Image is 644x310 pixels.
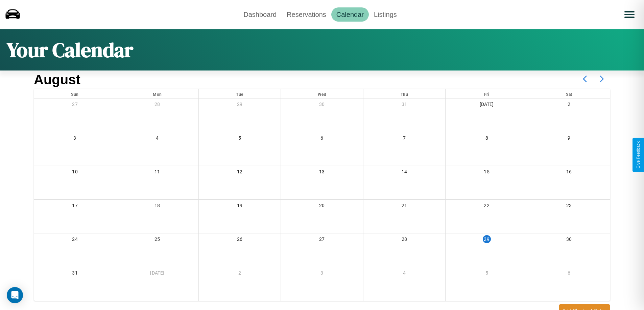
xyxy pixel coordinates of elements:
[446,89,528,98] div: Fri
[34,166,116,180] div: 10
[281,98,363,112] div: 30
[7,287,23,303] div: Open Intercom Messenger
[34,132,116,146] div: 3
[363,166,446,180] div: 14
[369,7,402,22] a: Listings
[281,200,363,214] div: 20
[363,200,446,214] div: 21
[199,267,281,281] div: 2
[528,200,610,214] div: 23
[528,132,610,146] div: 9
[199,132,281,146] div: 5
[7,36,133,64] h1: Your Calendar
[483,235,491,243] div: 29
[116,233,198,247] div: 25
[34,267,116,281] div: 31
[331,7,369,22] a: Calendar
[199,233,281,247] div: 26
[620,5,639,24] button: Open menu
[116,166,198,180] div: 11
[363,267,446,281] div: 4
[281,166,363,180] div: 13
[116,132,198,146] div: 4
[528,267,610,281] div: 6
[363,132,446,146] div: 7
[34,233,116,247] div: 24
[363,98,446,112] div: 31
[281,233,363,247] div: 27
[199,89,281,98] div: Tue
[363,233,446,247] div: 28
[34,200,116,214] div: 17
[528,166,610,180] div: 16
[281,267,363,281] div: 3
[446,132,528,146] div: 8
[446,200,528,214] div: 22
[528,89,610,98] div: Sat
[199,98,281,112] div: 29
[116,267,198,281] div: [DATE]
[34,98,116,112] div: 27
[116,200,198,214] div: 18
[528,98,610,112] div: 2
[238,7,282,22] a: Dashboard
[282,7,331,22] a: Reservations
[446,98,528,112] div: [DATE]
[199,200,281,214] div: 19
[34,89,116,98] div: Sun
[528,233,610,247] div: 30
[446,267,528,281] div: 5
[281,132,363,146] div: 6
[116,89,198,98] div: Mon
[363,89,446,98] div: Thu
[446,166,528,180] div: 15
[199,166,281,180] div: 12
[34,72,80,87] h2: August
[636,141,641,169] div: Give Feedback
[116,98,198,112] div: 28
[281,89,363,98] div: Wed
